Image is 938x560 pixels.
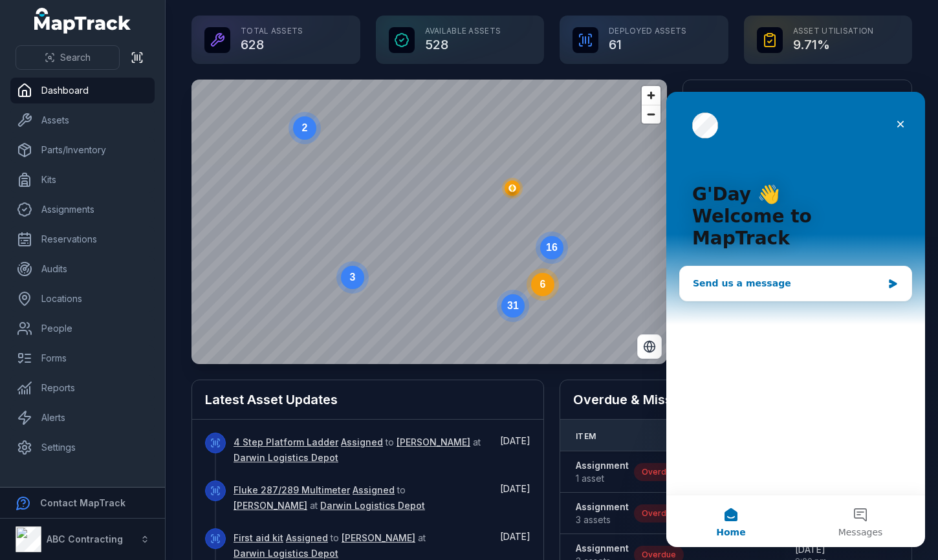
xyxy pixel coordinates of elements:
[397,436,470,449] a: [PERSON_NAME]
[353,484,395,497] a: Assigned
[500,531,530,542] span: [DATE]
[10,137,155,163] a: Parts/Inventory
[234,532,426,559] span: to at
[634,504,684,522] div: Overdue
[637,334,662,359] button: Switch to Satellite View
[546,242,558,253] text: 16
[320,499,425,512] a: Darwin Logistics Depot
[234,451,338,464] a: Darwin Logistics Depot
[60,51,91,64] span: Search
[576,513,629,526] span: 3 assets
[576,472,629,485] span: 1 asset
[286,532,328,544] a: Assigned
[576,459,629,472] strong: Assignment
[10,286,155,312] a: Locations
[696,91,899,109] h2: Assets by Status
[10,78,155,103] a: Dashboard
[540,279,546,290] text: 6
[40,497,125,508] strong: Contact MapTrack
[234,436,481,463] span: to at
[10,226,155,252] a: Reservations
[500,435,530,446] time: 16/09/2025, 9:26:03 am
[10,375,155,401] a: Reports
[10,107,155,133] a: Assets
[507,300,519,311] text: 31
[576,459,629,485] a: Assignment1 asset
[500,483,530,494] time: 16/09/2025, 9:26:03 am
[341,436,383,449] a: Assigned
[302,122,308,133] text: 2
[234,484,350,497] a: Fluke 287/289 Multimeter
[10,167,155,193] a: Kits
[234,484,425,511] span: to at
[500,435,530,446] span: [DATE]
[10,435,155,460] a: Settings
[34,8,131,34] a: MapTrack
[10,316,155,341] a: People
[350,272,356,283] text: 3
[10,345,155,371] a: Forms
[10,256,155,282] a: Audits
[16,45,120,70] button: Search
[342,532,415,544] a: [PERSON_NAME]
[205,391,530,409] h2: Latest Asset Updates
[576,431,596,442] span: Item
[576,501,629,526] a: Assignment3 assets
[634,463,684,481] div: Overdue
[576,501,629,513] strong: Assignment
[500,483,530,494] span: [DATE]
[642,105,660,124] button: Zoom out
[500,531,530,542] time: 16/09/2025, 9:26:03 am
[234,499,307,512] a: [PERSON_NAME]
[10,405,155,431] a: Alerts
[234,436,338,449] a: 4 Step Platform Ladder
[642,86,660,105] button: Zoom in
[234,547,338,560] a: Darwin Logistics Depot
[576,542,629,555] strong: Assignment
[795,543,827,556] span: [DATE]
[191,80,667,364] canvas: Map
[234,532,283,544] a: First aid kit
[47,533,123,544] strong: ABC Contracting
[666,92,925,547] iframe: Intercom live chat
[10,197,155,222] a: Assignments
[573,391,899,409] h2: Overdue & Missing Assets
